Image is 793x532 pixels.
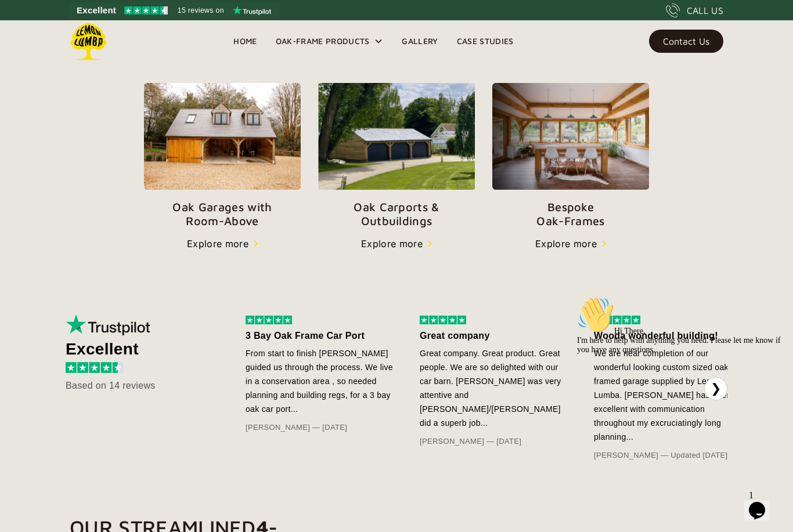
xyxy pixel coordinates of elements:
p: Bespoke Oak-Frames [492,200,649,228]
div: From start to finish [PERSON_NAME] guided us through the process. We live in a conservation area ... [246,346,396,416]
img: 5 stars [420,316,466,324]
span: 15 reviews on [178,3,224,17]
a: Explore more [361,237,432,251]
div: Great company. Great product. Great people. We are so delighted with our car barn. [PERSON_NAME] ... [420,346,571,430]
img: Trustpilot 4.5 stars [124,6,168,15]
div: 👋Hi There,I'm here to help with anything you need. Please let me know if you have any questions. [5,5,214,63]
span: Hi There, I'm here to help with anything you need. Please let me know if you have any questions. [5,35,208,62]
a: See Lemon Lumba reviews on Trustpilot [70,2,279,19]
p: Oak Garages with Room-Above [144,200,301,228]
a: Contact Us [649,30,723,53]
img: 5 stars [246,316,292,324]
div: Explore more [361,237,423,251]
div: [PERSON_NAME] — [DATE] [246,421,396,435]
a: Explore more [187,237,258,251]
a: Case Studies [448,32,523,50]
div: Explore more [187,237,248,251]
a: Oak Carports &Outbuildings [318,83,475,228]
div: Excellent [66,342,211,356]
div: Oak-Frame Products [266,20,393,62]
div: CALL US [687,3,723,17]
a: Gallery [392,32,447,50]
img: 4.5 stars [66,362,124,373]
a: Home [224,32,266,50]
div: Great company [420,329,571,343]
iframe: chat widget [744,486,781,520]
a: Oak Garages withRoom-Above [144,83,301,229]
p: Oak Carports & Outbuildings [318,200,475,228]
img: Trustpilot [66,314,153,335]
div: Oak-Frame Products [276,34,370,48]
div: Explore more [535,237,597,251]
img: Trustpilot logo [233,6,271,15]
a: BespokeOak-Frames [492,83,649,229]
iframe: chat widget [572,292,781,480]
div: Based on 14 reviews [66,379,211,393]
div: Contact Us [663,37,709,45]
div: 3 Bay Oak Frame Car Port [246,329,396,343]
span: Excellent [77,3,116,17]
div: [PERSON_NAME] — [DATE] [420,435,571,448]
img: :wave: [5,5,42,42]
a: CALL US [666,3,723,17]
a: Explore more [535,237,606,251]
